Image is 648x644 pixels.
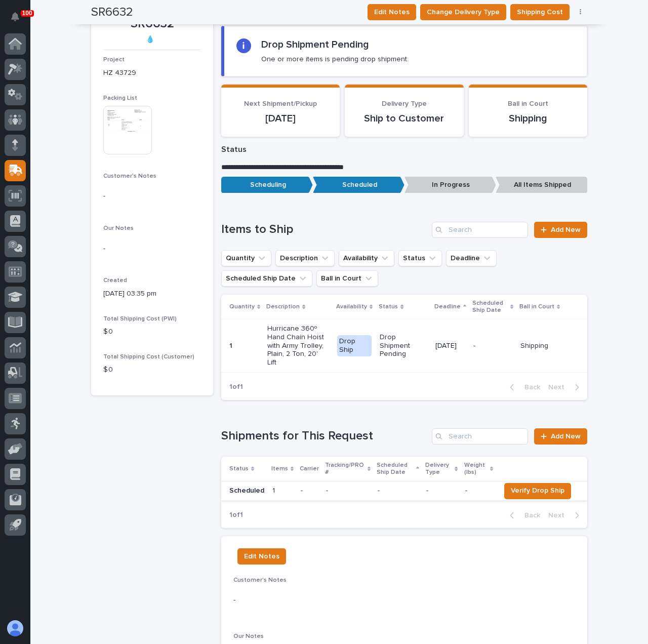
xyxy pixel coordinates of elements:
span: Change Delivery Type [427,6,500,18]
input: Search [432,428,528,445]
span: Our Notes [233,633,264,639]
span: Total Shipping Cost (Customer) [103,354,194,360]
span: Shipping Cost [517,6,563,18]
span: Add New [551,433,581,440]
button: Next [544,383,587,392]
p: Shipping [520,342,563,350]
span: Next Shipment/Pickup [244,100,317,107]
button: Edit Notes [368,4,416,20]
tr: Scheduled11 ------ Verify Drop Ship [221,481,587,500]
p: Hurricane 360º Hand Chain Hoist with Army Trolley, Plain, 2 Ton, 20' Lift [267,325,329,367]
button: Back [502,383,544,392]
span: Edit Notes [374,6,410,18]
p: Scheduled Ship Date [472,298,507,316]
p: HZ 43729 [103,68,201,78]
p: - [473,342,512,350]
span: Project [103,57,125,63]
p: Drop Shipment Pending [380,333,427,358]
span: Add New [551,226,581,233]
p: - [103,244,201,254]
p: Carrier [300,463,319,474]
p: Scheduling [221,177,313,193]
p: Availability [336,301,367,312]
span: Customer's Notes [103,173,156,179]
p: [DATE] [233,112,328,125]
p: - [465,485,469,495]
p: $ 0 [103,365,201,375]
p: Deadline [434,301,461,312]
button: users-avatar [5,618,26,639]
span: Delivery Type [382,100,427,107]
p: Shipping [481,112,575,125]
p: Tracking/PRO # [325,460,365,478]
h2: Drop Shipment Pending [261,38,369,51]
span: Next [548,511,571,520]
p: - [103,191,201,202]
button: Notifications [5,6,26,27]
h1: Shipments for This Request [221,429,428,444]
span: Customer's Notes [233,577,287,583]
h2: SR6632 [91,5,133,20]
span: Ball in Court [508,100,548,107]
div: Notifications100 [13,12,26,28]
span: Our Notes [103,225,134,231]
tr: 11 Hurricane 360º Hand Chain Hoist with Army Trolley, Plain, 2 Ton, 20' LiftDrop ShipDrop Shipmen... [221,319,587,372]
button: Description [275,250,335,266]
p: 💧 [103,35,197,44]
button: Scheduled Ship Date [221,270,312,287]
h1: Items to Ship [221,222,428,237]
button: Availability [339,250,394,266]
p: - [426,487,457,495]
button: Verify Drop Ship [504,483,571,499]
span: Next [548,383,571,392]
p: - [378,487,418,495]
input: Search [432,222,528,238]
button: Change Delivery Type [420,4,506,20]
p: 1 of 1 [221,375,251,399]
span: Packing List [103,95,137,101]
button: Quantity [221,250,271,266]
p: Weight (lbs) [464,460,488,478]
p: Scheduled [229,487,264,495]
span: Back [518,383,540,392]
p: 100 [22,10,32,17]
button: Back [502,511,544,520]
span: Created [103,277,127,284]
p: Status [221,145,587,154]
p: [DATE] [435,342,465,350]
button: Shipping Cost [510,4,570,20]
p: Ship to Customer [357,112,451,125]
p: 1 [229,340,234,350]
p: One or more items is pending drop shipment. [261,55,409,64]
p: Status [379,301,398,312]
button: Deadline [446,250,497,266]
a: Add New [534,222,587,238]
p: In Progress [404,177,496,193]
p: - [326,487,370,495]
a: Add New [534,428,587,445]
button: Status [398,250,442,266]
button: Edit Notes [237,548,286,565]
p: Scheduled Ship Date [377,460,414,478]
p: Ball in Court [519,301,554,312]
button: Ball in Court [316,270,378,287]
p: 1 [272,485,277,495]
p: - [301,487,318,495]
p: Scheduled [313,177,404,193]
p: All Items Shipped [496,177,587,193]
p: 1 of 1 [221,503,251,528]
p: Items [271,463,288,474]
button: Next [544,511,587,520]
span: Verify Drop Ship [511,485,564,497]
div: Drop Ship [337,335,372,356]
p: Delivery Type [425,460,452,478]
p: $ 0 [103,327,201,337]
p: Status [229,463,249,474]
p: [DATE] 03:35 pm [103,289,201,299]
span: Edit Notes [244,550,279,562]
span: Total Shipping Cost (PWI) [103,316,177,322]
span: Back [518,511,540,520]
p: Quantity [229,301,255,312]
